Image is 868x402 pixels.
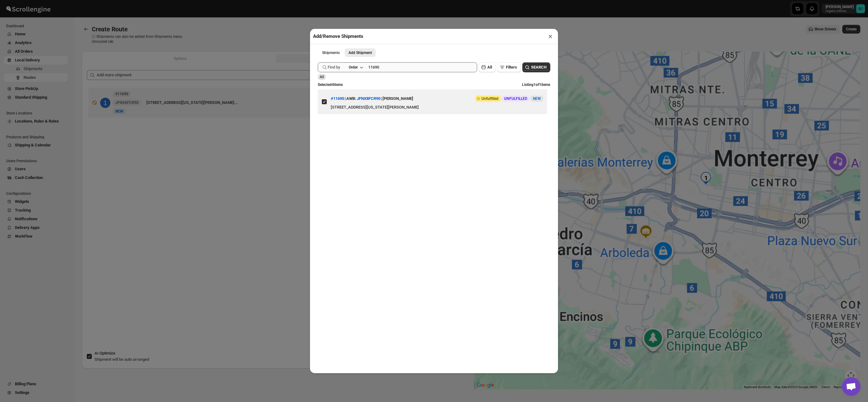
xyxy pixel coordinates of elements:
button: × [546,32,555,41]
span: Selected 4 items [318,83,343,87]
button: Filters [497,62,521,72]
div: [PERSON_NAME] [383,93,413,104]
span: NEW [533,96,541,101]
button: All [479,62,496,72]
span: Shipments [322,50,340,55]
span: Unfulfilled [481,96,498,101]
span: All [320,75,324,79]
span: SEARCH [531,64,547,70]
span: AWB: [346,96,356,102]
input: Enter value here [368,62,477,72]
a: Open chat [842,377,861,396]
button: SEARCH [522,62,550,72]
div: Selected Shipments [82,65,469,322]
span: Find by [328,64,340,70]
span: Listing 1 of 1 items [522,83,550,87]
span: All [487,65,492,69]
h2: Add/Remove Shipments [313,33,363,39]
button: #11690 [331,96,344,101]
span: Filters [506,65,517,69]
button: Order [345,63,366,72]
div: Order [349,65,358,70]
button: JFNX8FCR90 [357,96,380,101]
div: | | [331,93,413,104]
span: UNFULFILLED [504,96,527,101]
div: [STREET_ADDRESS][US_STATE][PERSON_NAME] [331,104,543,110]
span: Add Shipment [348,50,372,55]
